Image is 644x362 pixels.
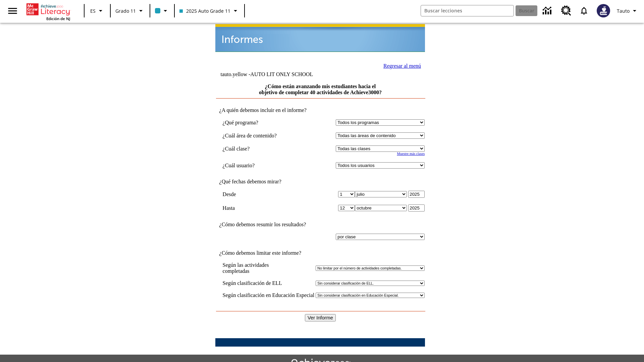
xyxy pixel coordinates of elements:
td: Según clasificación en Educación Especial [223,292,315,298]
a: Centro de información [539,2,557,20]
span: ES [90,7,96,14]
button: Abrir el menú lateral [3,1,22,21]
a: Muestre más clases [397,152,425,156]
button: Perfil/Configuración [614,5,641,17]
td: ¿Cuál clase? [223,145,298,152]
button: Lenguaje: ES, Selecciona un idioma [87,5,108,17]
nobr: AUTO LIT ONLY SCHOOL [250,71,313,77]
button: El color de la clase es azul claro. Cambiar el color de la clase. [152,5,172,17]
a: Regresar al menú [383,63,421,69]
button: Escoja un nuevo avatar [593,2,614,19]
td: ¿A quién debemos incluir en el informe? [216,107,425,113]
td: Según clasificación de ELL [223,280,315,286]
span: Tauto [617,7,630,14]
a: ¿Cómo están avanzando mis estudiantes hacia el objetivo de completar 40 actividades de Achieve3000? [259,83,382,95]
button: Grado: Grado 11, Elige un grado [113,5,148,17]
div: Portada [26,2,70,21]
img: header [215,24,425,52]
nobr: ¿Cuál área de contenido? [223,133,277,138]
button: Clase: 2025 Auto Grade 11, Selecciona una clase [177,5,242,17]
td: tauto.yellow - [220,71,343,77]
td: ¿Qué programa? [223,119,298,126]
td: Hasta [223,204,298,212]
td: Desde [223,191,298,198]
td: ¿Cuál usuario? [223,162,298,169]
td: Según las actividades completadas [223,262,315,274]
img: Avatar [597,4,610,17]
a: Centro de recursos, Se abrirá en una pestaña nueva. [557,2,575,20]
span: Grado 11 [115,7,136,14]
span: 2025 Auto Grade 11 [179,7,230,14]
td: ¿Cómo debemos resumir los resultados? [216,222,425,228]
input: Ver Informe [305,314,336,321]
a: Notificaciones [575,2,593,19]
input: Buscar campo [421,5,514,16]
td: ¿Qué fechas debemos mirar? [216,179,425,185]
td: ¿Cómo debemos limitar este informe? [216,250,425,256]
span: Edición de NJ [46,16,70,21]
